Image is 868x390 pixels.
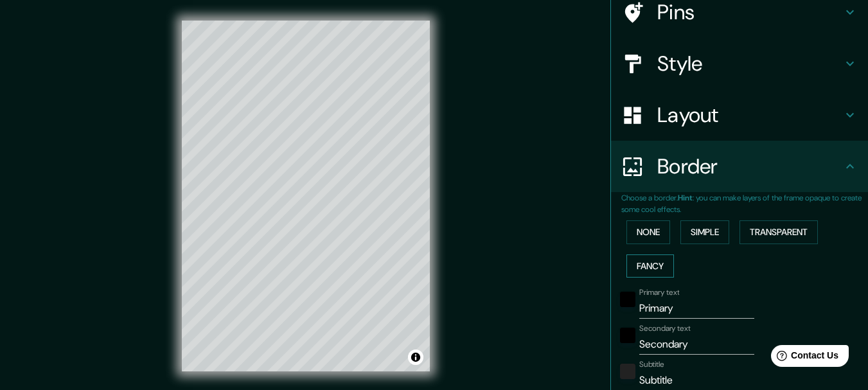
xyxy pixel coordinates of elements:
[620,292,635,307] button: black
[408,350,423,365] button: Toggle attribution
[626,254,674,278] button: Fancy
[740,220,818,244] button: Transparent
[639,323,691,334] label: Secondary text
[620,364,635,379] button: color-222222
[657,154,842,179] h4: Border
[611,89,868,141] div: Layout
[678,193,693,203] b: Hint
[657,51,842,76] h4: Style
[657,102,842,128] h4: Layout
[621,192,868,215] p: Choose a border. : you can make layers of the frame opaque to create some cool effects.
[639,287,679,298] label: Primary text
[754,340,854,376] iframe: Help widget launcher
[626,220,670,244] button: None
[639,359,664,370] label: Subtitle
[611,38,868,89] div: Style
[620,328,635,343] button: black
[680,220,729,244] button: Simple
[611,141,868,192] div: Border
